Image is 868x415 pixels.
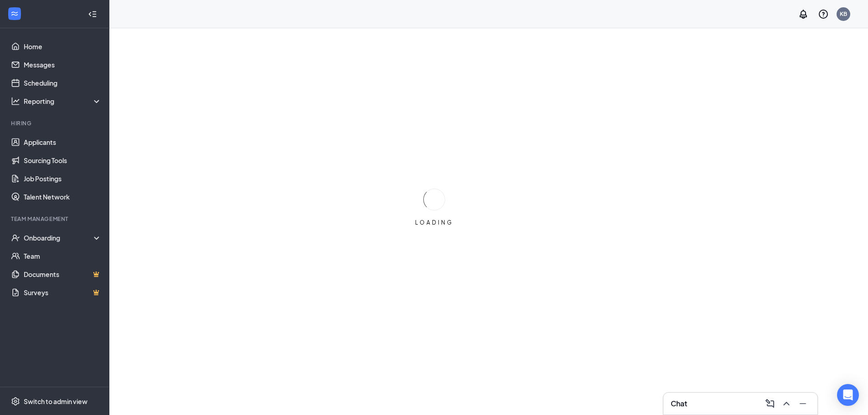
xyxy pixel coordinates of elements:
div: Reporting [24,97,102,106]
a: DocumentsCrown [24,265,102,283]
a: Talent Network [24,188,102,206]
svg: Settings [11,397,20,406]
svg: WorkstreamLogo [10,9,19,18]
svg: Analysis [11,97,20,106]
div: Open Intercom Messenger [837,384,859,406]
svg: Minimize [797,398,808,409]
svg: ComposeMessage [765,398,776,409]
div: Team Management [11,215,100,223]
button: Minimize [796,396,810,411]
a: Team [24,247,102,265]
a: Job Postings [24,169,102,188]
div: Switch to admin view [24,397,87,406]
svg: ChevronUp [781,398,792,409]
a: Applicants [24,133,102,151]
svg: QuestionInfo [818,9,829,20]
a: Sourcing Tools [24,151,102,169]
button: ChevronUp [779,396,794,411]
a: SurveysCrown [24,283,102,302]
div: Onboarding [24,233,94,242]
div: Hiring [11,119,100,127]
svg: UserCheck [11,233,20,242]
div: LOADING [411,219,457,226]
svg: Notifications [798,9,809,20]
svg: Collapse [88,10,97,19]
div: KB [840,10,847,18]
a: Messages [24,56,102,74]
h3: Chat [671,399,687,409]
a: Scheduling [24,74,102,92]
a: Home [24,37,102,56]
button: ComposeMessage [763,396,777,411]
